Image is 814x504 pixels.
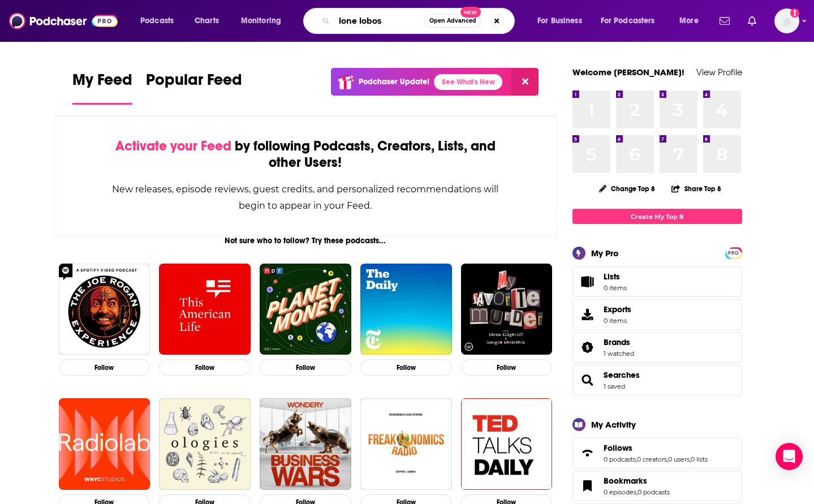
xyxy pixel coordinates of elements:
[667,455,668,463] span: ,
[572,438,742,468] span: Follows
[743,11,761,31] a: Show notifications dropdown
[54,236,557,245] div: Not sure who to follow? Try these podcasts...
[604,284,627,292] span: 0 items
[636,455,637,463] span: ,
[774,8,799,33] button: Show profile menu
[233,12,296,30] button: open menu
[359,77,429,87] p: Podchaser Update!
[115,137,231,154] span: Activate your Feed
[360,359,452,376] button: Follow
[572,365,742,395] span: Searches
[593,12,671,30] button: open menu
[601,13,655,29] span: For Podcasters
[591,248,619,259] div: My Pro
[604,382,625,390] a: 1 saved
[132,12,188,30] button: open menu
[576,274,599,290] span: Lists
[604,476,647,486] span: Bookmarks
[159,264,251,355] img: This American Life
[111,138,500,171] div: by following Podcasts, Creators, Lists, and other Users!
[637,455,667,463] a: 0 creators
[260,359,351,376] button: Follow
[604,337,634,347] a: Brands
[9,10,118,32] img: Podchaser - Follow, Share and Rate Podcasts
[592,182,662,196] button: Change Top 8
[360,398,452,490] img: Freakonomics Radio
[572,299,742,330] a: Exports
[604,370,640,380] a: Searches
[111,181,500,214] div: New releases, episode reviews, guest credits, and personalized recommendations will begin to appe...
[159,359,251,376] button: Follow
[604,443,708,453] a: Follows
[195,13,219,29] span: Charts
[434,74,502,90] a: See What's New
[679,13,699,29] span: More
[790,8,799,18] svg: Add a profile image
[776,443,803,470] div: Open Intercom Messenger
[576,307,599,322] span: Exports
[314,8,526,34] div: Search podcasts, credits, & more...
[572,332,742,363] span: Brands
[146,70,242,96] span: Popular Feed
[638,488,670,496] a: 0 podcasts
[572,67,684,77] a: Welcome [PERSON_NAME]!
[671,178,722,200] button: Share Top 8
[72,70,132,105] a: My Feed
[604,443,632,453] span: Follows
[604,304,631,315] span: Exports
[461,359,553,376] button: Follow
[604,272,620,282] span: Lists
[146,70,242,105] a: Popular Feed
[59,264,150,355] img: The Joe Rogan Experience
[241,13,281,29] span: Monitoring
[727,248,740,257] a: PRO
[334,12,424,30] input: Search podcasts, credits, & more...
[72,70,132,96] span: My Feed
[576,445,599,461] a: Follows
[576,478,599,494] a: Bookmarks
[187,12,226,30] a: Charts
[572,471,742,501] span: Bookmarks
[572,266,742,297] a: Lists
[576,372,599,388] a: Searches
[774,8,799,33] span: Logged in as rowan.sullivan
[696,67,742,77] a: View Profile
[604,317,631,325] span: 0 items
[774,8,799,33] img: User Profile
[529,12,596,30] button: open menu
[668,455,690,463] a: 0 users
[576,339,599,355] a: Brands
[260,398,351,490] img: Business Wars
[690,455,691,463] span: ,
[461,398,553,490] img: TED Talks Daily
[604,455,636,463] a: 0 podcasts
[537,13,582,29] span: For Business
[59,398,150,490] img: Radiolab
[604,476,670,486] a: Bookmarks
[159,398,251,490] img: Ologies with Alie Ward
[604,488,636,496] a: 0 episodes
[360,264,452,355] img: The Daily
[604,337,630,347] span: Brands
[691,455,708,463] a: 0 lists
[461,264,553,355] img: My Favorite Murder with Karen Kilgariff and Georgia Hardstark
[727,249,740,257] span: PRO
[604,272,627,282] span: Lists
[260,264,351,355] img: Planet Money
[429,18,476,24] span: Open Advanced
[424,14,481,28] button: Open AdvancedNew
[604,350,634,357] a: 1 watched
[59,359,150,376] button: Follow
